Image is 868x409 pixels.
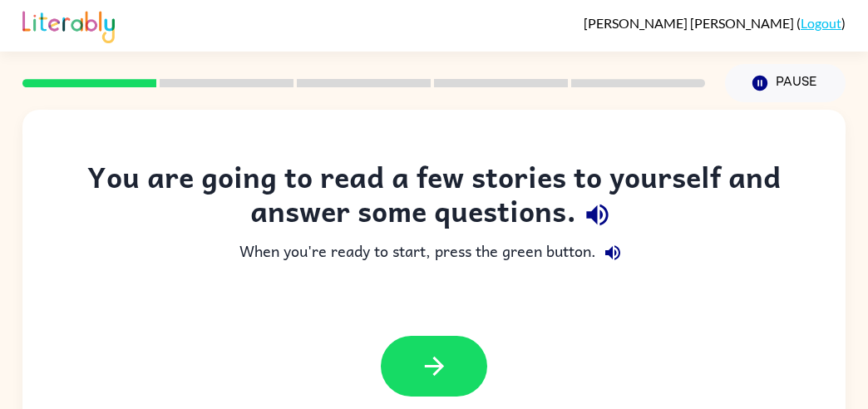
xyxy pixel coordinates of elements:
[801,15,841,31] a: Logout
[725,64,846,102] button: Pause
[56,236,812,269] div: When you're ready to start, press the green button.
[22,7,115,43] img: Literably
[584,15,846,31] div: ( )
[584,15,796,31] span: [PERSON_NAME] [PERSON_NAME]
[56,160,812,236] div: You are going to read a few stories to yourself and answer some questions.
